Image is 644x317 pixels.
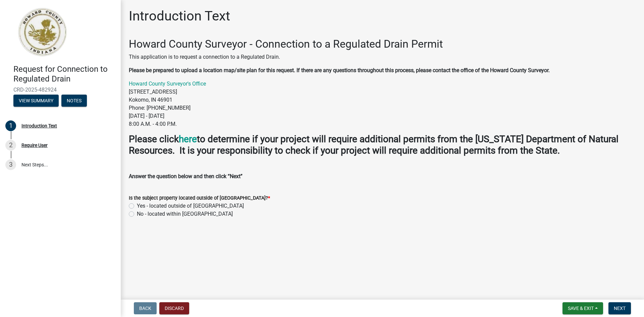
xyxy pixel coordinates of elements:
label: No - located within [GEOGRAPHIC_DATA] [137,210,233,218]
div: 2 [5,140,16,151]
h2: Howard County Surveyor - Connection to a Regulated Drain Permit [129,38,636,50]
p: This application is to request a connection to a Regulated Drain. [129,53,636,61]
img: Howard County, Indiana [13,7,71,57]
strong: to determine if your project will require additional permits from the [US_STATE] Department of Na... [129,134,619,156]
a: here [179,134,197,145]
wm-modal-confirm: Notes [61,98,87,104]
div: 3 [5,159,16,170]
h4: Request for Connection to Regulated Drain [13,64,115,84]
a: Howard County Surveyor's Office [129,81,206,87]
span: Save & Exit [568,306,594,311]
label: Yes - located outside of [GEOGRAPHIC_DATA] [137,202,244,210]
button: View Summary [13,95,59,107]
div: Require User [21,143,48,148]
h1: Introduction Text [129,8,230,24]
wm-modal-confirm: Summary [13,98,59,104]
span: CRD-2025-482924 [13,87,107,93]
button: Notes [61,95,87,107]
span: Back [139,306,151,311]
button: Save & Exit [562,302,603,314]
strong: Answer the question below and then click “Next” [129,173,243,179]
label: Is the subject property located outside of [GEOGRAPHIC_DATA]? [129,196,270,201]
button: Back [134,302,157,314]
strong: Please be prepared to upload a location map/site plan for this request. If there are any question... [129,67,550,73]
div: 1 [5,120,16,131]
button: Next [608,302,631,314]
strong: Please click [129,134,179,145]
span: Next [614,306,626,311]
p: [STREET_ADDRESS] Kokomo, IN 46901 Phone: [PHONE_NUMBER] [DATE] - [DATE] 8:00 A.M. - 4:00 P.M. [129,80,636,128]
button: Discard [159,302,189,314]
div: Introduction Text [21,123,57,128]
